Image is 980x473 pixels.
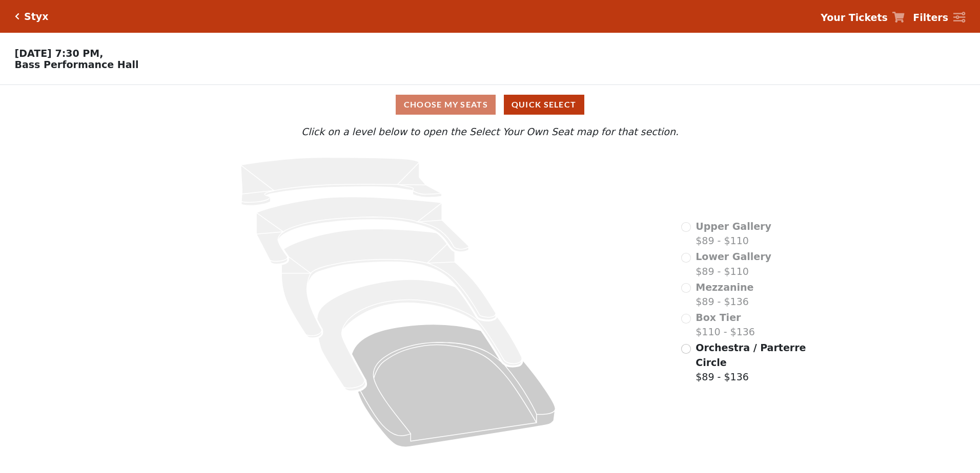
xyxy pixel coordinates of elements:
h5: Styx [24,11,48,23]
strong: Your Tickets [821,12,888,23]
label: $89 - $110 [696,219,771,248]
label: $110 - $136 [696,310,755,339]
label: $89 - $136 [696,340,807,384]
button: Quick Select [504,95,584,115]
span: Lower Gallery [696,251,771,262]
span: Upper Gallery [696,221,771,232]
path: Lower Gallery - Seats Available: 0 [256,197,468,264]
path: Upper Gallery - Seats Available: 0 [241,158,442,206]
span: Box Tier [696,312,741,323]
path: Orchestra / Parterre Circle - Seats Available: 314 [352,325,555,447]
span: Mezzanine [696,282,753,293]
strong: Filters [913,12,948,23]
p: Click on a level below to open the Select Your Own Seat map for that section. [130,124,850,139]
a: Filters [913,10,965,25]
label: $89 - $110 [696,249,771,278]
span: Orchestra / Parterre Circle [696,342,806,368]
label: $89 - $136 [696,280,753,309]
a: Click here to go back to filters [15,13,19,20]
a: Your Tickets [821,10,905,25]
